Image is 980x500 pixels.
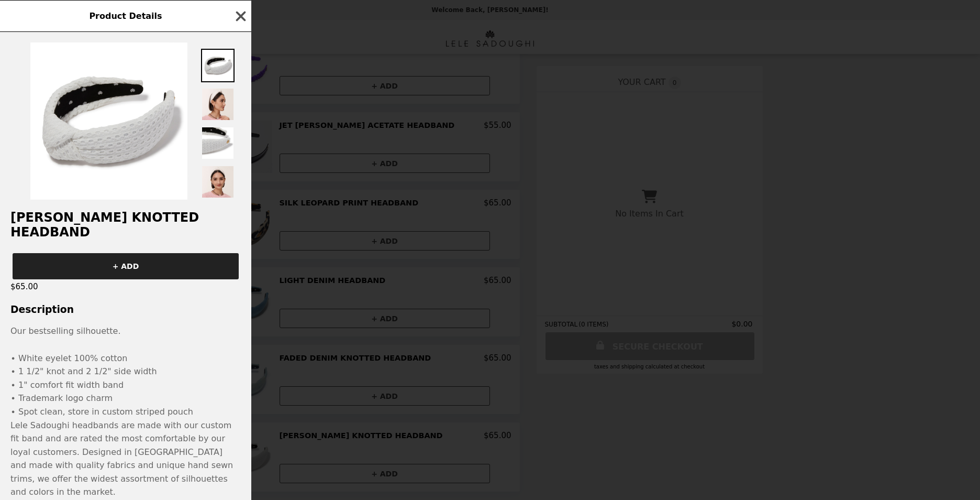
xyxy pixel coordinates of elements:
[10,420,30,430] span: Lele
[201,49,235,82] img: Thumbnail 1
[10,420,231,471] span: headbands are made with our custom fit band and are rated the most comfortable by our loyal custo...
[28,326,73,336] span: bestselling
[201,126,235,160] img: Thumbnail 3
[10,460,233,497] span: with quality fabrics and unique hand sewn trims, we offer the widest assortment of silhouettes an...
[89,11,162,21] span: Product Details
[10,326,28,336] span: Our
[10,324,241,418] p: . ∙ White eyelet 100% cotton ∙ 1 1/2" knot and 2 1/2" side width ∙ 1" comfort fit width band ∙ Tr...
[30,42,187,200] img: Default Title
[13,253,239,279] button: + ADD
[201,165,235,199] img: Thumbnail 4
[201,88,235,121] img: Thumbnail 2
[30,420,70,430] span: Sadoughi
[74,326,118,336] span: silhouette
